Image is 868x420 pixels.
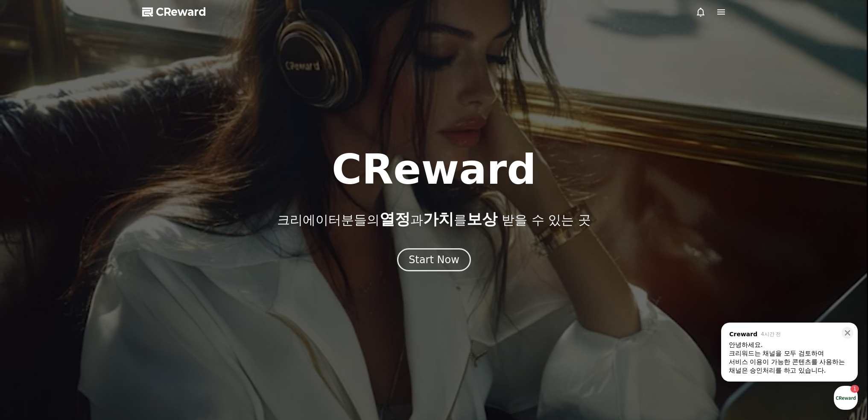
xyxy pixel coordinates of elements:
button: Start Now [397,248,471,271]
p: 크리에이터분들의 과 를 받을 수 있는 곳 [277,211,590,228]
span: 보상 [467,210,497,228]
span: 열정 [380,210,410,228]
span: CReward [156,5,206,19]
a: Start Now [397,257,471,265]
h1: CReward [332,149,536,190]
div: Start Now [409,253,459,267]
span: 가치 [423,210,454,228]
a: CReward [142,5,206,19]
